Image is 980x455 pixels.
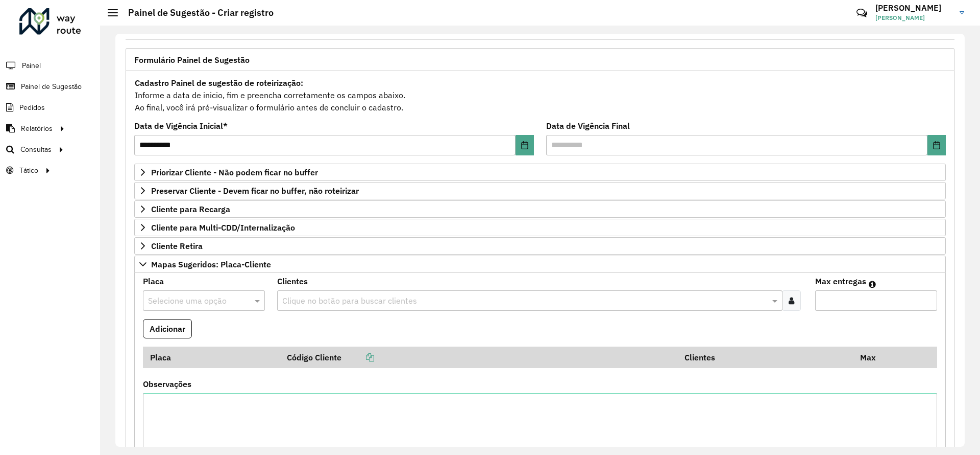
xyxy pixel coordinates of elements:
[143,319,192,338] button: Adicionar
[134,182,946,199] a: Preservar Cliente - Devem ficar no buffer, não roteirizar
[151,223,295,232] span: Cliente para Multi-CDD/Internalização
[341,352,374,362] a: Copiar
[21,123,53,134] span: Relatórios
[19,165,38,176] span: Tático
[21,81,82,92] span: Painel de Sugestão
[20,144,52,155] span: Consultas
[134,56,250,64] span: Formulário Painel de Sugestão
[516,135,534,155] button: Choose Date
[22,60,41,71] span: Painel
[546,120,630,132] label: Data de Vigência Final
[135,78,303,88] strong: Cadastro Painel de sugestão de roteirização:
[280,347,678,368] th: Código Cliente
[875,13,952,22] span: [PERSON_NAME]
[118,7,274,18] h2: Painel de Sugestão - Criar registro
[19,102,45,113] span: Pedidos
[134,256,946,273] a: Mapas Sugeridos: Placa-Cliente
[815,275,866,287] label: Max entregas
[927,135,946,155] button: Choose Date
[151,205,230,213] span: Cliente para Recarga
[875,3,952,13] h3: [PERSON_NAME]
[134,219,946,236] a: Cliente para Multi-CDD/Internalização
[134,164,946,181] a: Priorizar Cliente - Não podem ficar no buffer
[143,275,164,287] label: Placa
[134,237,946,255] a: Cliente Retira
[151,168,318,176] span: Priorizar Cliente - Não podem ficar no buffer
[151,187,359,195] span: Preservar Cliente - Devem ficar no buffer, não roteirizar
[851,2,873,24] a: Contato Rápido
[678,347,853,368] th: Clientes
[134,200,946,218] a: Cliente para Recarga
[277,275,308,287] label: Clientes
[134,120,228,132] label: Data de Vigência Inicial
[151,260,271,268] span: Mapas Sugeridos: Placa-Cliente
[869,280,876,288] em: Máximo de clientes que serão colocados na mesma rota com os clientes informados
[143,378,191,390] label: Observações
[134,76,946,114] div: Informe a data de inicio, fim e preencha corretamente os campos abaixo. Ao final, você irá pré-vi...
[151,242,203,250] span: Cliente Retira
[853,347,894,368] th: Max
[143,347,280,368] th: Placa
